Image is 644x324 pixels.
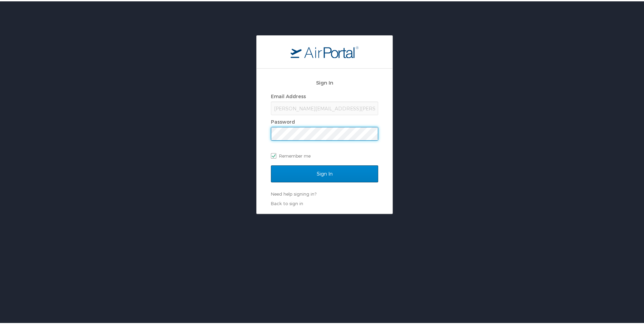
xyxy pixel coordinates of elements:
h2: Sign In [271,77,378,85]
a: Need help signing in? [271,190,316,195]
input: Sign In [271,164,378,181]
a: Back to sign in [271,199,303,205]
label: Email Address [271,92,306,98]
img: logo [291,44,358,57]
label: Password [271,118,295,123]
label: Remember me [271,149,378,160]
